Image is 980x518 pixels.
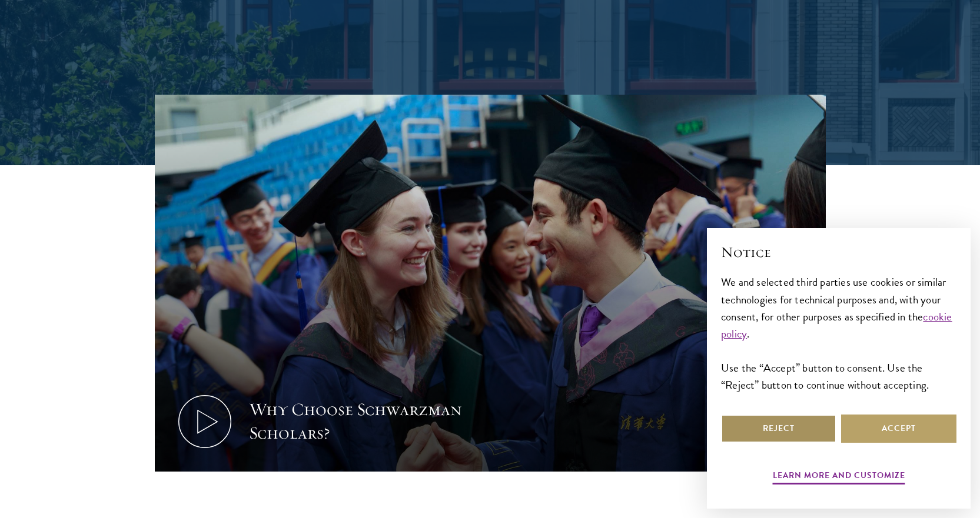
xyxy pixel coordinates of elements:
a: cookie policy [721,308,952,342]
div: Why Choose Schwarzman Scholars? [249,398,467,445]
h2: Notice [721,242,956,262]
button: Why Choose Schwarzman Scholars? [155,95,826,472]
button: Learn more and customize [773,468,905,486]
button: Reject [721,415,836,443]
button: Accept [841,415,956,443]
div: We and selected third parties use cookies or similar technologies for technical purposes and, wit... [721,273,956,393]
